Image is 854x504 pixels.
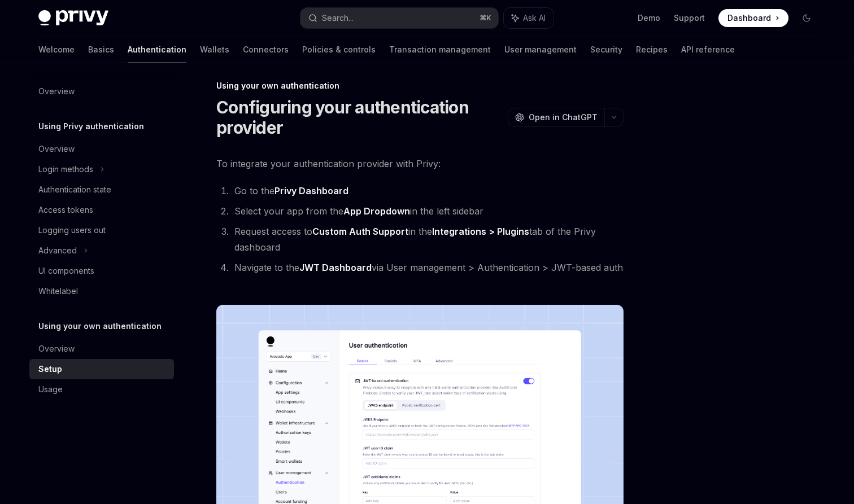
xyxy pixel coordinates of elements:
h5: Using Privy authentication [38,120,144,133]
li: Request access to in the tab of the Privy dashboard [231,223,624,255]
a: Security [590,36,622,63]
button: Ask AI [504,8,554,28]
li: Go to the [231,183,624,199]
div: Search... [322,11,354,25]
img: dark logo [38,10,108,26]
a: Overview [29,139,174,159]
a: Basics [88,36,114,63]
a: Access tokens [29,200,174,220]
a: Whitelabel [29,281,174,301]
a: Policies & controls [302,36,376,63]
a: Recipes [636,36,668,63]
span: ⌘ K [480,14,491,23]
a: API reference [681,36,735,63]
a: Setup [29,359,174,379]
button: Open in ChatGPT [508,108,604,127]
div: Overview [38,142,75,156]
li: Navigate to the via User management > Authentication > JWT-based auth [231,260,624,275]
span: To integrate your authentication provider with Privy: [216,156,624,172]
strong: Privy Dashboard [274,185,348,196]
h1: Configuring your authentication provider [216,97,503,138]
span: Open in ChatGPT [529,112,598,123]
a: Overview [29,339,174,359]
a: Usage [29,379,174,400]
div: Logging users out [38,223,106,237]
a: Authentication state [29,179,174,200]
div: UI components [38,264,94,278]
div: Setup [38,362,62,376]
div: Access tokens [38,203,93,217]
a: Logging users out [29,220,174,240]
div: Advanced [38,244,77,257]
div: Overview [38,85,75,98]
a: Privy Dashboard [274,185,348,197]
button: Toggle dark mode [798,9,816,27]
div: Login methods [38,163,93,176]
div: Authentication state [38,183,111,196]
span: Dashboard [727,12,771,24]
li: Select your app from the in the left sidebar [231,203,624,219]
div: Using your own authentication [216,80,624,91]
strong: Custom Auth Support [312,226,408,237]
button: Search...⌘K [300,8,498,28]
div: Usage [38,383,63,396]
span: Ask AI [523,12,546,24]
a: Overview [29,81,174,102]
a: Welcome [38,36,75,63]
a: JWT Dashboard [299,262,372,274]
h5: Using your own authentication [38,319,162,333]
a: UI components [29,261,174,281]
a: Wallets [200,36,229,63]
strong: App Dropdown [343,205,410,217]
div: Overview [38,342,75,356]
a: Support [674,12,705,24]
a: Authentication [128,36,186,63]
a: Connectors [243,36,289,63]
a: Demo [638,12,660,24]
a: User management [504,36,577,63]
a: Integrations > Plugins [432,226,529,238]
a: Dashboard [718,9,788,27]
div: Whitelabel [38,284,78,298]
a: Transaction management [389,36,491,63]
